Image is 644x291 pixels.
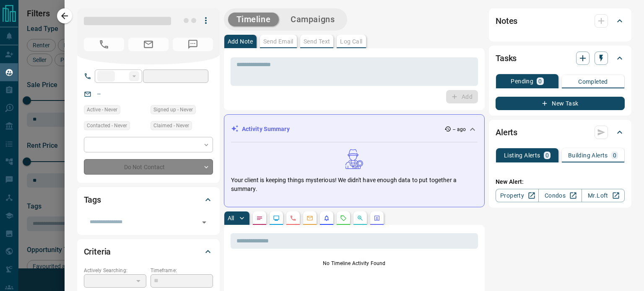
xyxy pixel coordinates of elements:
h2: Tasks [496,52,517,65]
div: Activity Summary-- ago [231,121,478,137]
p: Your client is keeping things mysterious! We didn't have enough data to put together a summary. [231,176,478,193]
svg: Requests [340,215,347,221]
button: New Task [496,97,625,110]
div: Notes [496,11,625,31]
span: Active - Never [87,106,117,114]
svg: Opportunities [357,215,364,221]
p: Pending [511,78,533,84]
h2: Notes [496,14,517,28]
p: 0 [613,152,616,158]
p: Timeframe: [151,267,213,274]
p: 0 [545,152,549,158]
p: Listing Alerts [504,152,540,158]
a: Property [496,189,539,202]
h2: Criteria [84,245,111,258]
p: Actively Searching: [84,267,146,274]
span: No Number [84,38,124,51]
p: All [228,215,234,221]
svg: Emails [306,215,313,221]
p: 0 [538,78,542,84]
h2: Alerts [496,126,517,139]
p: New Alert: [496,178,625,186]
p: Add Note [228,39,253,44]
a: Mr.Loft [582,189,625,202]
span: No Number [173,38,213,51]
p: Building Alerts [568,152,608,158]
p: Activity Summary [242,125,290,134]
svg: Lead Browsing Activity [273,215,280,221]
div: Tasks [496,48,625,68]
div: Criteria [84,242,213,262]
svg: Listing Alerts [323,215,330,221]
span: No Email [128,38,169,51]
span: Claimed - Never [153,121,189,130]
p: No Timeline Activity Found [231,260,478,267]
span: Signed up - Never [153,106,193,114]
div: Alerts [496,122,625,142]
a: -- [97,90,101,97]
div: Tags [84,190,213,210]
a: Condos [538,189,582,202]
button: Timeline [228,13,279,26]
svg: Calls [290,215,296,221]
svg: Notes [256,215,263,221]
p: Completed [578,79,608,85]
span: Contacted - Never [87,121,127,130]
button: Campaigns [282,13,343,26]
div: Do Not Contact [84,159,213,175]
h2: Tags [84,193,101,206]
button: Open [198,216,210,228]
svg: Agent Actions [374,215,380,221]
p: -- ago [453,126,466,133]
